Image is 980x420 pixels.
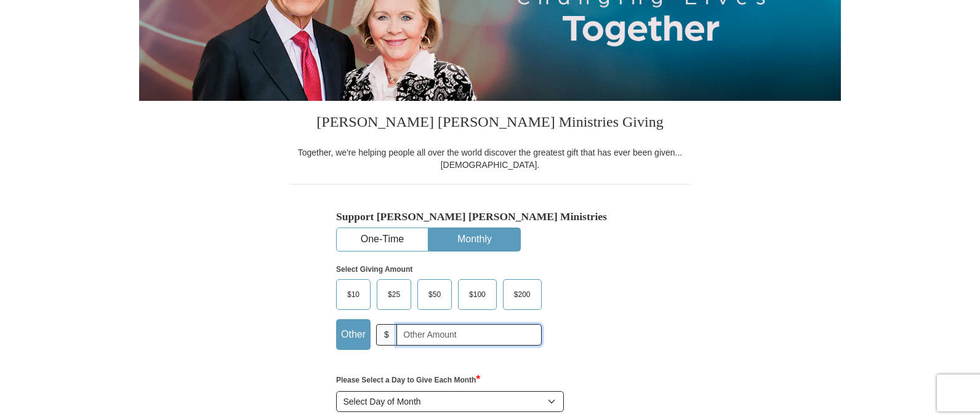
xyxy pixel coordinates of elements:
[336,376,480,384] strong: Please Select a Day to Give Each Month
[429,228,520,251] button: Monthly
[376,324,397,346] span: $
[290,146,690,171] div: Together, we're helping people all over the world discover the greatest gift that has ever been g...
[382,285,406,304] span: $25
[463,285,492,304] span: $100
[336,265,412,274] strong: Select Giving Amount
[290,101,690,146] h3: [PERSON_NAME] [PERSON_NAME] Ministries Giving
[337,320,370,349] label: Other
[341,285,366,304] span: $10
[336,210,644,223] h5: Support [PERSON_NAME] [PERSON_NAME] Ministries
[508,285,537,304] span: $200
[422,285,447,304] span: $50
[337,228,428,251] button: One-Time
[396,324,542,346] input: Other Amount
